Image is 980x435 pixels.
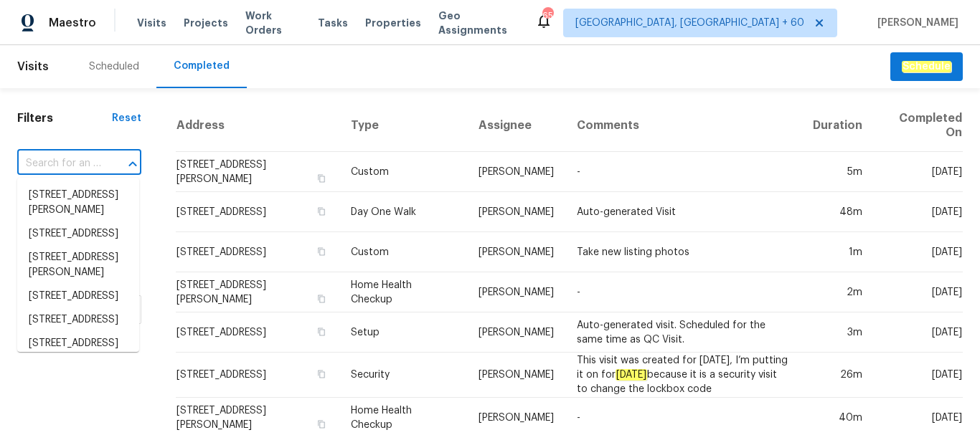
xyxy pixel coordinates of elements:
td: [PERSON_NAME] [467,312,565,353]
span: [GEOGRAPHIC_DATA], [GEOGRAPHIC_DATA] + 60 [575,16,804,30]
input: Search for an address... [17,153,101,175]
button: Copy Address [315,205,328,218]
td: [DATE] [874,353,963,398]
div: Reset [112,111,141,125]
div: 654 [542,9,552,23]
button: Close [123,154,143,174]
td: 48m [801,192,874,232]
th: Completed On [874,100,963,152]
span: Projects [184,16,228,30]
td: [DATE] [874,192,963,232]
td: 1m [801,232,874,272]
td: Security [339,353,468,398]
th: Duration [801,100,874,152]
td: [PERSON_NAME] [467,353,565,398]
li: [STREET_ADDRESS] [17,332,139,355]
th: Assignee [467,100,565,152]
span: Visits [137,16,166,30]
td: - [565,272,801,312]
td: [STREET_ADDRESS][PERSON_NAME] [176,152,339,192]
span: [PERSON_NAME] [872,16,958,30]
td: - [565,152,801,192]
th: Comments [565,100,801,152]
th: Address [176,100,339,152]
td: [STREET_ADDRESS] [176,192,339,232]
td: [DATE] [874,232,963,272]
td: [STREET_ADDRESS] [176,232,339,272]
td: [STREET_ADDRESS][PERSON_NAME] [176,272,339,312]
td: Auto-generated Visit [565,192,801,232]
li: [STREET_ADDRESS][PERSON_NAME] [17,246,139,285]
em: [DATE] [616,369,647,381]
td: [DATE] [874,312,963,353]
th: Type [339,100,468,152]
td: 3m [801,312,874,353]
em: Schedule [902,61,951,72]
span: Geo Assignments [438,9,518,37]
button: Copy Address [315,325,328,338]
td: [PERSON_NAME] [467,232,565,272]
span: Work Orders [245,9,301,37]
td: [STREET_ADDRESS] [176,312,339,353]
button: Copy Address [315,368,328,381]
button: Copy Address [315,172,328,185]
td: Setup [339,312,468,353]
td: 2m [801,272,874,312]
li: [STREET_ADDRESS] [17,222,139,246]
div: Completed [174,59,230,73]
span: Maestro [49,16,96,30]
span: Properties [365,16,421,30]
td: Home Health Checkup [339,272,468,312]
li: [STREET_ADDRESS] [17,308,139,332]
h1: Filters [17,111,112,125]
span: Visits [17,51,49,82]
td: Auto-generated visit. Scheduled for the same time as QC Visit. [565,312,801,353]
div: Scheduled [89,59,139,74]
td: [PERSON_NAME] [467,272,565,312]
td: [STREET_ADDRESS] [176,353,339,398]
li: [STREET_ADDRESS][PERSON_NAME] [17,183,139,222]
td: Custom [339,152,468,192]
button: Schedule [890,52,963,82]
button: Copy Address [315,245,328,258]
td: Custom [339,232,468,272]
button: Copy Address [315,418,328,431]
td: 26m [801,353,874,398]
td: [PERSON_NAME] [467,192,565,232]
td: Day One Walk [339,192,468,232]
td: 5m [801,152,874,192]
td: [DATE] [874,272,963,312]
td: [PERSON_NAME] [467,152,565,192]
button: Copy Address [315,292,328,305]
td: Take new listing photos [565,232,801,272]
span: Tasks [318,18,348,28]
td: [DATE] [874,152,963,192]
li: [STREET_ADDRESS] [17,285,139,308]
td: This visit was created for [DATE], I’m putting it on for because it is a security visit to change... [565,353,801,398]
